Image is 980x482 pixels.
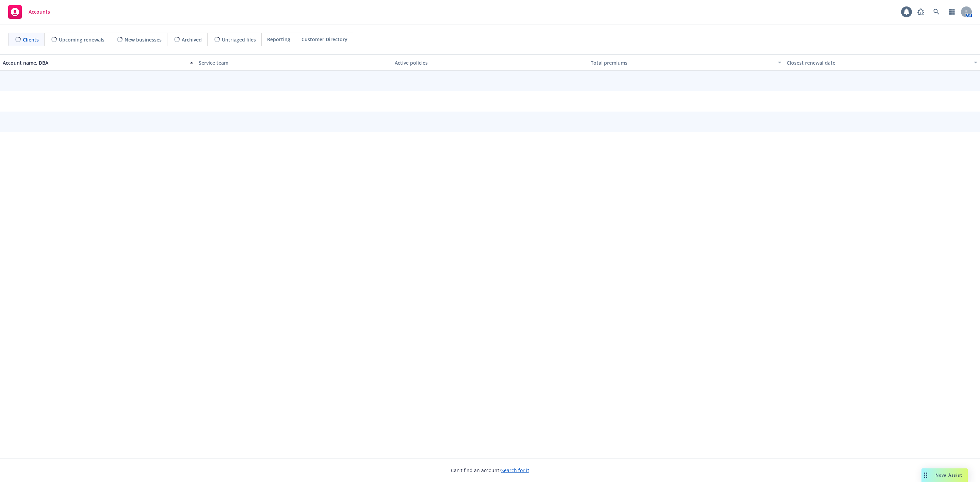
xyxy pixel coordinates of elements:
[784,54,980,71] button: Closest renewal date
[921,468,968,482] button: Nova Assist
[301,36,347,43] span: Customer Directory
[588,54,784,71] button: Total premiums
[199,59,389,66] div: Service team
[267,36,290,43] span: Reporting
[395,59,585,66] div: Active policies
[451,467,529,474] span: Can't find an account?
[945,5,959,19] a: Switch app
[196,54,392,71] button: Service team
[591,59,774,66] div: Total premiums
[222,36,256,43] span: Untriaged files
[29,9,50,15] span: Accounts
[921,468,930,482] div: Drag to move
[182,36,202,43] span: Archived
[23,36,39,43] span: Clients
[930,5,943,19] a: Search
[787,59,970,66] div: Closest renewal date
[59,36,104,43] span: Upcoming renewals
[501,467,529,473] a: Search for it
[914,5,928,19] a: Report a Bug
[3,59,186,66] div: Account name, DBA
[5,2,53,21] a: Accounts
[125,36,162,43] span: New businesses
[935,472,962,478] span: Nova Assist
[392,54,588,71] button: Active policies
